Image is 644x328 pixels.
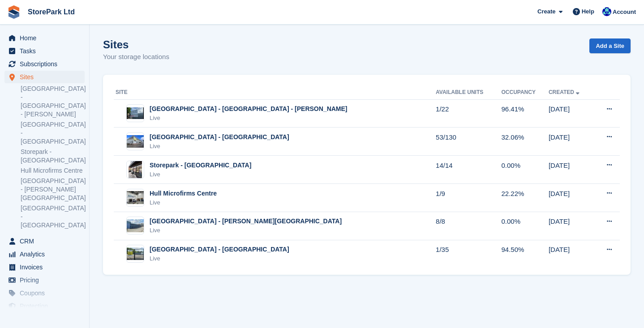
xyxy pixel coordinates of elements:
[436,156,501,184] td: 14/14
[150,226,342,235] div: Live
[20,287,73,299] span: Coupons
[20,300,73,312] span: Protection
[20,261,73,273] span: Invoices
[502,240,549,268] td: 94.50%
[103,38,169,51] h1: Sites
[103,52,169,62] p: Your storage locations
[150,132,289,142] div: [GEOGRAPHIC_DATA] - [GEOGRAPHIC_DATA]
[24,4,78,19] a: StorePark Ltd
[150,217,342,226] div: [GEOGRAPHIC_DATA] - [PERSON_NAME][GEOGRAPHIC_DATA]
[20,235,73,247] span: CRM
[4,287,85,299] a: menu
[502,184,549,212] td: 22.22%
[4,32,85,44] a: menu
[4,58,85,70] a: menu
[502,99,549,128] td: 96.41%
[502,128,549,156] td: 32.06%
[150,245,289,254] div: [GEOGRAPHIC_DATA] - [GEOGRAPHIC_DATA]
[129,161,142,179] img: Image of Storepark - Hull Central - K2 Tower site
[150,170,251,179] div: Live
[127,247,144,260] img: Image of Store Park - Hull West - Hessle site
[150,254,289,263] div: Live
[20,274,73,286] span: Pricing
[20,45,73,57] span: Tasks
[20,58,73,70] span: Subscriptions
[549,128,594,156] td: [DATE]
[7,5,21,19] img: stora-icon-8386f47178a22dfd0bd8f6a31ec36ba5ce8667c1dd55bd0f319d3a0aa187defe.svg
[502,85,549,100] th: Occupancy
[150,114,348,123] div: Live
[549,240,594,268] td: [DATE]
[20,248,73,260] span: Analytics
[549,212,594,240] td: [DATE]
[21,148,85,165] a: Storepark - [GEOGRAPHIC_DATA]
[549,89,581,95] a: Created
[4,248,85,260] a: menu
[4,235,85,247] a: menu
[4,45,85,57] a: menu
[502,156,549,184] td: 0.00%
[21,85,85,119] a: [GEOGRAPHIC_DATA] - [GEOGRAPHIC_DATA] - [PERSON_NAME]
[4,300,85,312] a: menu
[127,135,144,148] img: Image of Store Park - Hull East - Marfleet Avenue site
[150,198,217,207] div: Live
[4,261,85,273] a: menu
[150,161,251,170] div: Storepark - [GEOGRAPHIC_DATA]
[549,156,594,184] td: [DATE]
[436,212,501,240] td: 8/8
[127,107,144,119] img: Image of Store Park - Bridge Works - Stepney Lane site
[4,71,85,83] a: menu
[549,184,594,212] td: [DATE]
[502,212,549,240] td: 0.00%
[582,7,594,16] span: Help
[20,71,73,83] span: Sites
[613,8,636,17] span: Account
[436,240,501,268] td: 1/35
[21,166,85,175] a: Hull Microfirms Centre
[21,177,85,202] a: [GEOGRAPHIC_DATA] - [PERSON_NAME][GEOGRAPHIC_DATA]
[549,99,594,128] td: [DATE]
[150,142,289,151] div: Live
[589,38,631,53] a: Add a Site
[20,32,73,44] span: Home
[602,7,611,16] img: Donna
[436,128,501,156] td: 53/130
[436,85,501,100] th: Available Units
[150,189,217,198] div: Hull Microfirms Centre
[150,104,348,114] div: [GEOGRAPHIC_DATA] - [GEOGRAPHIC_DATA] - [PERSON_NAME]
[21,120,85,146] a: [GEOGRAPHIC_DATA] - [GEOGRAPHIC_DATA]
[127,191,144,204] img: Image of Hull Microfirms Centre site
[127,219,144,232] img: Image of Store Park - Hull - Clough Road site
[436,184,501,212] td: 1/9
[436,99,501,128] td: 1/22
[4,274,85,286] a: menu
[21,204,85,230] a: [GEOGRAPHIC_DATA] - [GEOGRAPHIC_DATA]
[114,85,436,100] th: Site
[537,7,555,16] span: Create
